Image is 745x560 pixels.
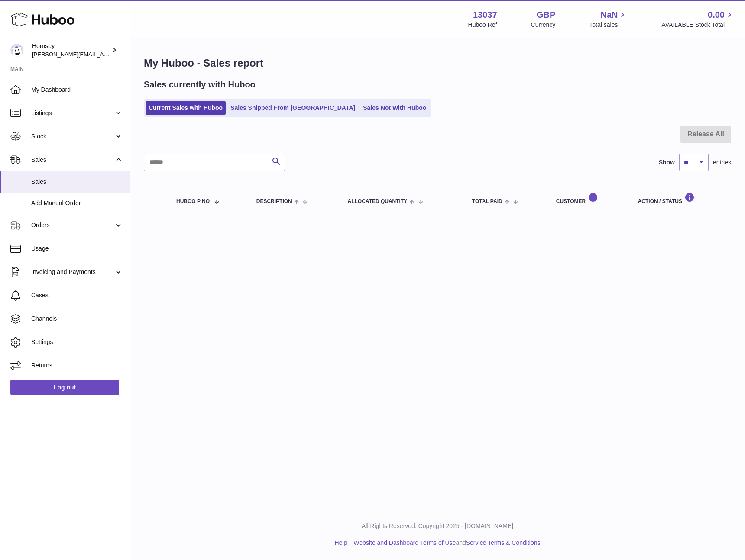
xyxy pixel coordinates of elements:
span: [PERSON_NAME][EMAIL_ADDRESS][DOMAIN_NAME] [32,51,174,58]
span: My Dashboard [31,86,123,94]
a: Current Sales with Huboo [146,101,226,115]
span: Cases [31,291,123,299]
a: Sales Not With Huboo [360,101,429,115]
a: Help [335,539,347,546]
span: Total sales [589,21,628,29]
span: Huboo P no [176,199,210,204]
div: Action / Status [638,193,722,204]
li: and [350,539,540,547]
span: ALLOCATED Quantity [348,199,408,204]
span: Sales [31,156,114,164]
div: Customer [556,193,621,204]
span: Settings [31,338,123,346]
div: Hornsey [32,42,110,58]
label: Show [659,158,675,167]
span: Add Manual Order [31,199,123,207]
div: Currency [531,21,556,29]
strong: 13037 [473,9,497,21]
div: Huboo Ref [468,21,497,29]
p: All Rights Reserved. Copyright 2025 - [DOMAIN_NAME] [137,522,738,530]
span: Description [256,199,292,204]
a: 0.00 AVAILABLE Stock Total [661,9,735,29]
span: Listings [31,109,114,117]
a: Sales Shipped From [GEOGRAPHIC_DATA] [227,101,358,115]
span: entries [713,158,731,167]
span: NaN [600,9,618,21]
span: 0.00 [708,9,725,21]
a: Service Terms & Conditions [466,539,541,546]
span: Returns [31,361,123,370]
a: NaN Total sales [589,9,628,29]
span: Stock [31,132,114,141]
a: Log out [10,380,119,395]
img: matthew.hornsey@huboo.com [10,44,23,57]
span: Orders [31,221,114,229]
span: Channels [31,315,123,323]
span: Usage [31,245,123,253]
h2: Sales currently with Huboo [144,79,256,90]
span: Sales [31,178,123,186]
span: Invoicing and Payments [31,268,114,276]
strong: GBP [537,9,555,21]
h1: My Huboo - Sales report [144,56,731,70]
span: Total paid [472,199,502,204]
a: Website and Dashboard Terms of Use [353,539,456,546]
span: AVAILABLE Stock Total [661,21,735,29]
